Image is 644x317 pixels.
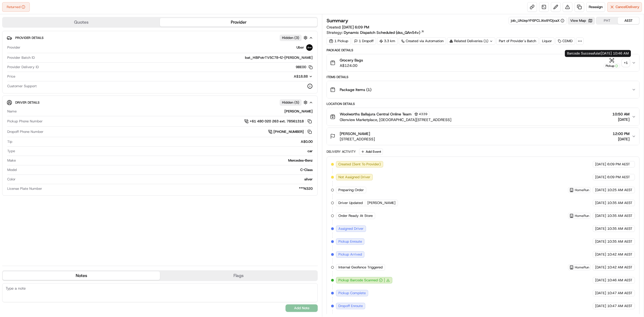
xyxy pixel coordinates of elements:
[7,186,42,191] span: License Plate Number
[613,131,630,136] span: 12:00 PM
[607,278,632,283] span: 10:46 AM AEST
[586,2,605,12] button: Reassign
[595,278,606,283] span: [DATE]
[18,177,313,182] div: silver
[327,54,639,71] button: Grocery BagsA$124.00Pickup+1
[598,51,629,56] span: at [DATE] 10:46 AM
[568,17,595,24] button: View Map
[338,226,364,231] span: Assigned Driver
[352,37,376,45] div: 1 Dropoff
[7,45,20,50] span: Provider
[327,102,639,106] div: Location Details
[575,188,589,192] span: HomeRun
[19,167,313,172] div: C-Class
[555,37,575,45] div: CDMD
[15,36,43,40] span: Provider Details
[245,55,313,60] span: bat_H8iPotrTV5C78-fZ-[PERSON_NAME]
[569,265,589,269] button: HomeRun
[618,17,639,24] button: AEST
[7,167,17,172] span: Model
[244,118,313,124] a: +61 480 020 263 ext. 78561318
[340,87,371,92] span: Package Items ( 1 )
[338,278,383,283] button: Pickup Barcode Scanned
[607,2,642,12] button: CancelDelivery
[338,201,363,205] span: Driver Updated
[340,136,375,142] span: [STREET_ADDRESS]
[250,119,304,124] span: +61 480 020 263 ext. 78561318
[595,304,606,308] span: [DATE]
[340,111,412,117] span: Woolworths Ballajura Central Online Team
[7,109,17,114] span: Name
[340,63,363,68] span: A$124.00
[565,50,631,57] div: Barcode Successful
[340,57,363,63] span: Grocery Bags
[342,25,369,30] span: [DATE] 6:09 PM
[7,177,16,182] span: Color
[18,158,313,163] div: Mercedes-Benz
[595,226,606,231] span: [DATE]
[7,65,39,70] span: Provider Delivery ID
[306,44,313,51] img: uber-new-logo.jpeg
[7,84,37,89] span: Customer Support
[327,150,356,154] div: Delivery Activity
[7,74,15,79] span: Price
[327,81,639,98] button: Package Items (1)
[7,119,43,124] span: Pickup Phone Number
[3,18,160,27] button: Quotes
[294,74,308,79] span: A$18.88
[297,45,304,50] span: Uber
[595,291,606,296] span: [DATE]
[327,48,639,52] div: Package Details
[607,175,630,180] span: 6:09 PM AEST
[7,149,15,154] span: Type
[622,59,630,67] div: + 1
[338,304,363,308] span: Dropoff Enroute
[607,291,632,296] span: 10:47 AM AEST
[367,201,396,205] span: [PERSON_NAME]
[7,55,35,60] span: Provider Batch ID
[359,148,383,155] button: Add Event
[344,30,424,35] a: Dynamic Dispatch Scheduled (dss_QAn54v)
[338,175,370,180] span: Not Assigned Driver
[15,100,39,105] span: Driver Details
[607,226,632,231] span: 10:35 AM AEST
[607,265,632,270] span: 10:42 AM AEST
[575,214,589,218] span: HomeRun
[595,175,606,180] span: [DATE]
[2,2,30,12] button: Returned
[296,65,313,70] button: 9BE00
[511,18,564,23] button: job_UhUepYF6PCLJtio9YDjxaX
[595,252,606,257] span: [DATE]
[265,74,313,79] button: A$18.88
[377,37,398,45] div: 3.3 km
[612,117,630,122] span: [DATE]
[595,265,606,270] span: [DATE]
[3,271,160,280] button: Notes
[604,58,630,68] button: Pickup+1
[604,64,620,68] div: Pickup
[340,117,451,122] span: Glenview Marketplace, [GEOGRAPHIC_DATA][STREET_ADDRESS]
[540,37,554,45] div: Liquor
[268,129,313,135] a: [PHONE_NUMBER]
[607,252,632,257] span: 10:42 AM AEST
[282,100,299,105] span: Hidden ( 5 )
[327,18,348,23] h3: Summary
[280,99,309,106] button: Hidden (5)
[338,239,362,244] span: Pickup Enroute
[595,188,606,192] span: [DATE]
[7,158,16,163] span: Make
[575,265,589,269] span: HomeRun
[338,265,383,270] span: Internal Geofence Triggered
[338,252,362,257] span: Pickup Arrived
[589,5,603,9] span: Reassign
[17,149,313,154] div: car
[327,37,351,45] div: 1 Pickup
[595,239,606,244] span: [DATE]
[447,37,495,45] div: Related Deliveries (1)
[419,112,427,116] span: 4339
[7,33,313,42] button: Provider DetailsHidden (3)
